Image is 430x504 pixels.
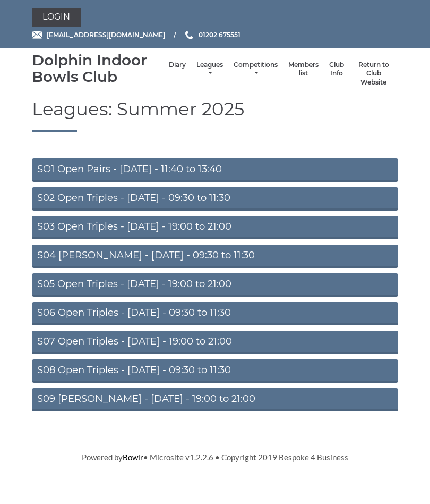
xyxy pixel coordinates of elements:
[184,30,240,40] a: Phone us 01202 675551
[32,99,398,131] h1: Leagues: Summer 2025
[32,187,398,211] a: S02 Open Triples - [DATE] - 09:30 to 11:30
[82,452,348,462] span: Powered by • Microsite v1.2.2.6 • Copyright 2019 Bespoke 4 Business
[355,61,393,87] a: Return to Club Website
[329,61,344,78] a: Club Info
[199,31,240,39] span: 01202 675551
[196,61,223,78] a: Leagues
[32,302,398,325] a: S06 Open Triples - [DATE] - 09:30 to 11:30
[288,61,319,78] a: Members list
[32,216,398,239] a: S03 Open Triples - [DATE] - 19:00 to 21:00
[32,359,398,383] a: S08 Open Triples - [DATE] - 09:30 to 11:30
[32,8,81,27] a: Login
[32,158,398,182] a: SO1 Open Pairs - [DATE] - 11:40 to 13:40
[32,31,42,39] img: Email
[32,273,398,297] a: S05 Open Triples - [DATE] - 19:00 to 21:00
[234,61,278,78] a: Competitions
[32,388,398,411] a: S09 [PERSON_NAME] - [DATE] - 19:00 to 21:00
[169,61,186,70] a: Diary
[185,31,193,39] img: Phone us
[32,52,164,85] div: Dolphin Indoor Bowls Club
[47,31,165,39] span: [EMAIL_ADDRESS][DOMAIN_NAME]
[32,245,398,268] a: S04 [PERSON_NAME] - [DATE] - 09:30 to 11:30
[32,331,398,354] a: S07 Open Triples - [DATE] - 19:00 to 21:00
[32,30,165,40] a: Email [EMAIL_ADDRESS][DOMAIN_NAME]
[123,452,143,462] a: Bowlr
